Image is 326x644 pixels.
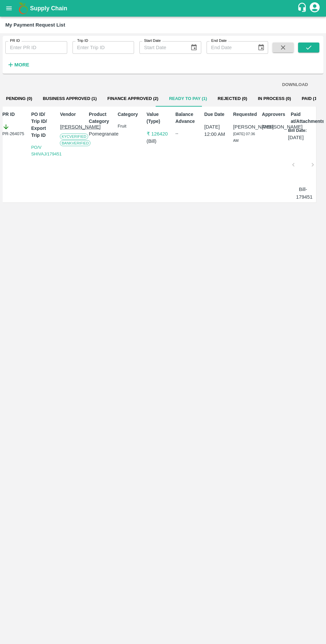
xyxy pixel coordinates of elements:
span: [DATE] 07:36 AM [233,132,255,142]
button: Rejected (0) [212,91,252,107]
button: More [5,59,31,70]
p: Pomegranate [89,130,112,138]
p: Vendor [60,111,83,118]
button: Choose date [188,41,200,54]
button: Business Approved (1) [38,91,102,107]
p: PR ID [2,111,26,118]
p: [PERSON_NAME] [60,123,83,131]
p: Fruit [118,123,141,130]
div: -- [175,130,199,137]
p: Balance Advance [175,111,199,125]
a: PO/V SHIVAJ/179451 [31,145,62,156]
button: Ready To Pay (1) [164,91,212,107]
p: Requested [233,111,257,118]
p: Value (Type) [147,111,170,125]
div: account of current user [309,1,321,15]
input: Enter PR ID [5,41,67,54]
input: End Date [207,41,252,54]
div: PR-264075 [2,123,26,137]
button: Choose date [255,41,267,54]
span: Bank Verified [60,140,90,146]
button: Pending (0) [1,91,38,107]
p: Approvers [262,111,285,118]
label: Trip ID [77,38,88,44]
p: Bill Date: [288,128,307,134]
button: DOWNLOAD [279,79,311,91]
button: In Process (0) [252,91,296,107]
p: ( Bill ) [147,138,170,145]
label: Start Date [144,38,161,44]
div: customer-support [297,2,309,14]
p: Product Category [89,111,112,125]
a: Supply Chain [30,4,297,13]
label: End Date [211,38,227,44]
strong: More [14,62,29,67]
p: [PERSON_NAME] [233,123,257,131]
p: Due Date [204,111,228,118]
label: PR ID [10,38,20,44]
p: [DATE] [288,134,304,141]
p: Bill-179451 [296,186,310,201]
img: logo [17,2,30,15]
span: KYC Verified [60,134,88,139]
p: [DATE] 12:00 AM [204,123,228,138]
input: Start Date [139,41,185,54]
p: Paid at/Attachments [291,111,314,125]
button: open drawer [1,1,17,16]
p: Category [118,111,141,118]
b: Supply Chain [30,5,67,12]
button: Finance Approved (2) [102,91,164,107]
div: My Payment Request List [5,21,65,29]
input: Enter Trip ID [73,41,134,54]
p: PO ID/ Trip ID/ Export Trip ID [31,111,55,139]
p: ₹ 126420 [147,130,170,138]
p: [PERSON_NAME] [262,123,285,131]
